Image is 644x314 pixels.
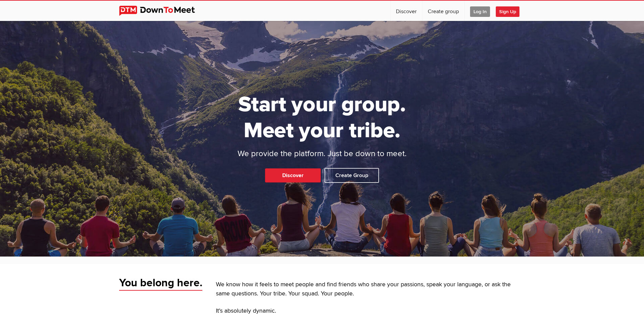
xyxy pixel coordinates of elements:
[496,1,525,21] a: Sign Up
[212,92,432,144] h1: Start your group. Meet your tribe.
[265,168,321,183] a: Discover
[496,6,519,17] span: Sign Up
[422,1,464,21] a: Create group
[119,6,205,16] img: DownToMeet
[391,1,422,21] a: Discover
[470,6,490,17] span: Log In
[119,276,202,291] span: You belong here.
[465,1,495,21] a: Log In
[325,168,379,183] a: Create Group
[216,280,525,298] p: We know how it feels to meet people and find friends who share your passions, speak your language...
